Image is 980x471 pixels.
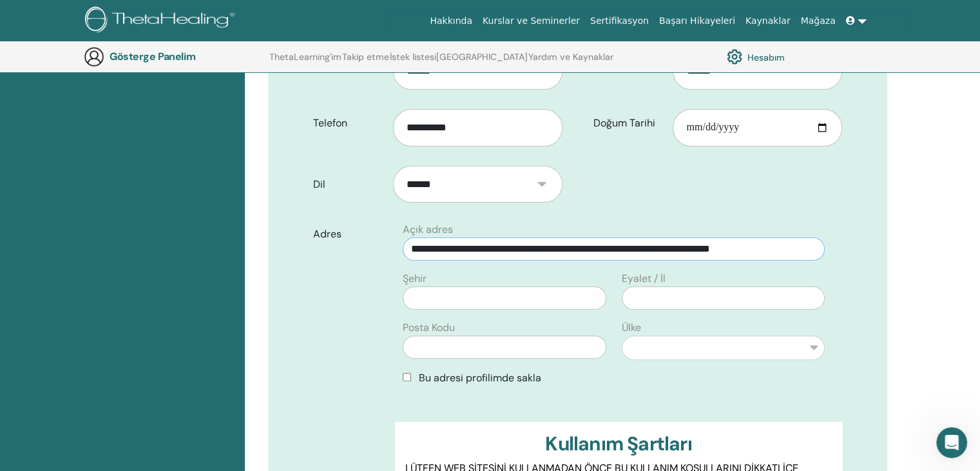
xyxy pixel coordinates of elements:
font: İlk adı [313,59,341,73]
font: Kullanım Şartları [545,431,691,456]
font: Eyalet / İl [622,272,666,285]
img: cog.svg [727,46,742,68]
img: logo.png [85,6,239,35]
a: Takip etme [342,52,389,72]
font: Adres [313,227,341,241]
font: Hakkında [430,15,472,26]
font: Hesabım [747,52,785,63]
img: generic-user-icon.jpg [84,46,104,67]
a: Mağaza [795,9,840,33]
iframe: Intercom canlı sohbet [936,427,967,458]
a: Kurslar ve Seminerler [477,9,585,33]
font: Takip etme [342,51,389,63]
font: ThetaLearning'im [269,51,341,63]
font: Soy isim [593,59,632,73]
font: Gösterge Panelim [110,50,195,63]
a: [GEOGRAPHIC_DATA] [436,52,528,72]
font: [GEOGRAPHIC_DATA] [436,51,528,63]
font: Yardım ve Kaynaklar [528,51,613,63]
font: Doğum Tarihi [593,116,655,130]
a: Yardım ve Kaynaklar [528,52,613,72]
font: Dil [313,177,325,191]
font: Başarı Hikayeleri [659,15,735,26]
a: İstek listesi [390,52,436,72]
font: Bu adresi profilimde sakla [419,371,541,385]
font: Telefon [313,116,347,130]
font: Sertifikasyon [590,15,649,26]
font: Açık adres [403,223,453,236]
a: Hesabım [727,46,785,68]
a: Sertifikasyon [585,9,654,33]
a: Hakkında [425,9,477,33]
font: Kurslar ve Seminerler [483,15,580,26]
a: Başarı Hikayeleri [654,9,740,33]
font: Mağaza [800,15,835,26]
a: ThetaLearning'im [269,52,341,72]
font: Şehir [403,272,427,285]
font: Posta Kodu [403,321,455,334]
font: İstek listesi [390,51,436,63]
font: Kaynaklar [745,15,791,26]
font: Ülke [622,321,641,334]
a: Kaynaklar [740,9,796,33]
